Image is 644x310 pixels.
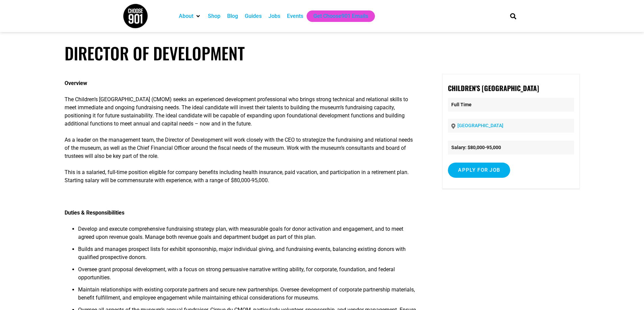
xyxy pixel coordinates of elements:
[268,12,280,20] a: Jobs
[457,123,503,128] a: [GEOGRAPHIC_DATA]
[448,98,574,112] p: Full Time
[65,80,87,86] strong: Overview
[78,225,417,245] li: Develop and execute comprehensive fundraising strategy plan, with measurable goals for donor acti...
[287,12,303,20] a: Events
[65,136,417,160] p: As a leader on the management team, the Director of Development will work closely with the CEO to...
[65,95,417,128] p: The Children’s [GEOGRAPHIC_DATA] (CMOM) seeks an experienced development professional who brings ...
[448,141,574,154] li: Salary: $80,000-95,000
[448,83,539,93] strong: Children's [GEOGRAPHIC_DATA]
[448,163,510,178] input: Apply for job
[65,209,124,216] strong: Duties & Responsibilities
[65,43,580,63] h1: Director of Development
[227,12,238,20] a: Blog
[313,12,368,20] a: Get Choose901 Emails
[78,265,417,286] li: Oversee grant proposal development, with a focus on strong persuasive narrative writing ability, ...
[175,10,205,22] div: About
[208,12,220,20] a: Shop
[507,10,519,22] div: Search
[78,286,417,306] li: Maintain relationships with existing corporate partners and secure new partnerships. Oversee deve...
[78,245,417,265] li: Builds and manages prospect lists for exhibit sponsorship, major individual giving, and fundraisi...
[175,10,499,22] nav: Main nav
[179,12,193,20] a: About
[245,12,262,20] a: Guides
[65,168,417,185] p: This is a salaried, full-time position eligible for company benefits including health insurance, ...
